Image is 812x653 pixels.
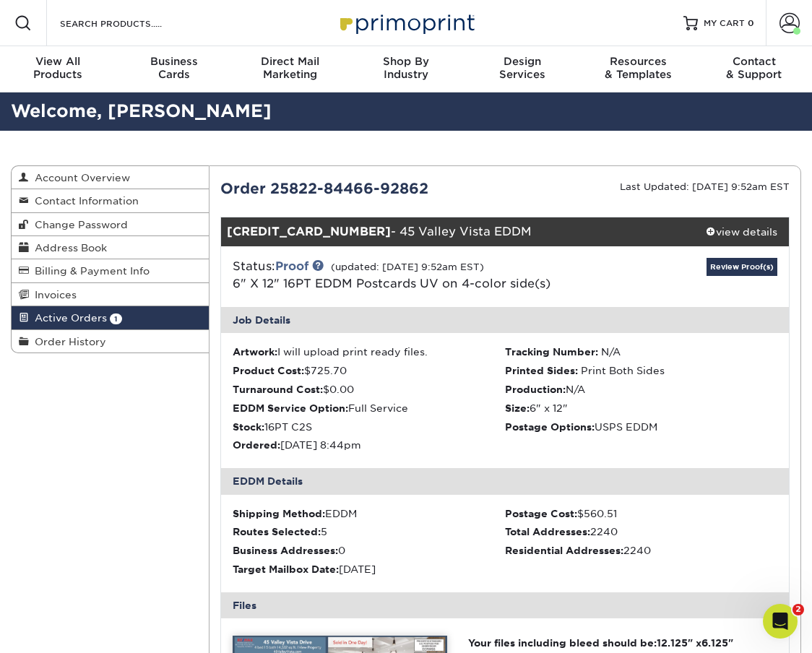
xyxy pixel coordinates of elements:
[505,402,530,414] strong: Size:
[233,420,505,434] li: 16PT C2S
[505,421,595,433] strong: Postage Options:
[620,181,790,192] small: Last Updated: [DATE] 9:52am EST
[505,508,577,519] strong: Postage Cost:
[580,46,696,92] a: Resources& Templates
[696,55,812,68] span: Contact
[468,637,733,649] strong: Your files including bleed should be: " x "
[29,242,107,254] span: Address Book
[12,306,209,329] a: Active Orders 1
[505,346,598,358] strong: Tracking Number:
[221,307,790,333] div: Job Details
[233,526,321,537] strong: Routes Selected:
[232,46,348,92] a: Direct MailMarketing
[581,365,665,376] span: Print Both Sides
[210,178,505,199] div: Order 25822-84466-92862
[505,420,777,434] li: USPS EDDM
[29,289,77,300] span: Invoices
[233,543,505,558] div: 0
[233,277,550,290] a: 6" X 12" 16PT EDDM Postcards UV on 4-color side(s)
[233,421,264,433] strong: Stock:
[696,46,812,92] a: Contact& Support
[707,258,777,276] a: Review Proof(s)
[763,604,798,639] iframe: Intercom live chat
[464,46,580,92] a: DesignServices
[233,439,280,451] strong: Ordered:
[233,346,277,358] strong: Artwork:
[29,336,106,347] span: Order History
[275,259,308,273] a: Proof
[221,592,790,618] div: Files
[232,55,348,68] span: Direct Mail
[232,55,348,81] div: Marketing
[334,7,478,38] img: Primoprint
[464,55,580,68] span: Design
[233,545,338,556] strong: Business Addresses:
[233,562,505,576] div: [DATE]
[221,468,790,494] div: EDDM Details
[233,363,505,378] li: $725.70
[505,384,566,395] strong: Production:
[233,506,505,521] div: EDDM
[505,526,590,537] strong: Total Addresses:
[704,17,745,30] span: MY CART
[221,217,694,246] div: - 45 Valley Vista EDDM
[233,563,339,575] strong: Target Mailbox Date:
[464,55,580,81] div: Services
[601,346,621,358] span: N/A
[29,265,150,277] span: Billing & Payment Info
[505,365,578,376] strong: Printed Sides:
[12,213,209,236] a: Change Password
[227,225,391,238] strong: [CREDIT_CARD_NUMBER]
[505,524,777,539] div: 2240
[348,55,465,68] span: Shop By
[222,258,600,293] div: Status:
[110,313,122,324] span: 1
[29,195,139,207] span: Contact Information
[694,225,789,239] div: view details
[580,55,696,68] span: Resources
[233,384,323,395] strong: Turnaround Cost:
[12,236,209,259] a: Address Book
[233,524,505,539] div: 5
[701,637,728,649] span: 6.125
[59,14,199,32] input: SEARCH PRODUCTS.....
[233,402,348,414] strong: EDDM Service Option:
[233,438,505,452] li: [DATE] 8:44pm
[792,604,804,615] span: 2
[12,330,209,353] a: Order History
[29,172,130,183] span: Account Overview
[348,55,465,81] div: Industry
[12,259,209,282] a: Billing & Payment Info
[29,312,107,324] span: Active Orders
[505,382,777,397] li: N/A
[696,55,812,81] div: & Support
[233,401,505,415] li: Full Service
[233,382,505,397] li: $0.00
[12,166,209,189] a: Account Overview
[505,401,777,415] li: 6" x 12"
[748,18,754,28] span: 0
[12,283,209,306] a: Invoices
[233,345,505,359] li: I will upload print ready files.
[116,46,233,92] a: BusinessCards
[348,46,465,92] a: Shop ByIndustry
[4,609,123,648] iframe: Google Customer Reviews
[233,508,325,519] strong: Shipping Method:
[580,55,696,81] div: & Templates
[694,217,789,246] a: view details
[505,545,623,556] strong: Residential Addresses:
[505,506,777,521] div: $560.51
[331,261,484,272] small: (updated: [DATE] 9:52am EST)
[116,55,233,81] div: Cards
[12,189,209,212] a: Contact Information
[116,55,233,68] span: Business
[29,219,128,230] span: Change Password
[505,543,777,558] div: 2240
[233,365,304,376] strong: Product Cost:
[657,637,688,649] span: 12.125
